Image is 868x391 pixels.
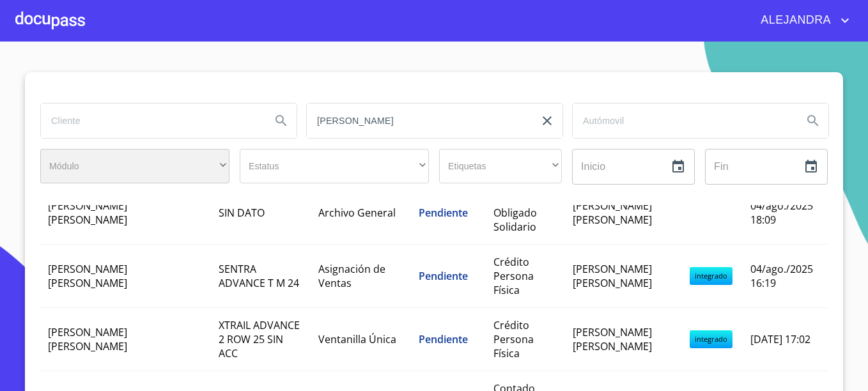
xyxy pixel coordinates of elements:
input: search [573,103,793,138]
div: ​ [40,149,229,183]
span: [PERSON_NAME] [PERSON_NAME] [48,262,127,290]
div: ​ [240,149,429,183]
span: Pendiente [419,332,468,346]
button: Search [266,105,297,136]
input: search [41,103,261,138]
span: Crédito Persona Física [493,318,534,360]
span: [PERSON_NAME] [PERSON_NAME] [48,199,127,227]
span: [PERSON_NAME] [PERSON_NAME] [573,325,652,353]
span: SENTRA ADVANCE T M 24 [219,262,299,290]
span: Asignación de Ventas [318,262,385,290]
span: Archivo General [318,206,396,220]
span: Pendiente [419,269,468,283]
span: Pendiente [419,206,468,220]
div: ​ [439,149,562,183]
span: 04/ago./2025 16:19 [750,262,813,290]
span: Crédito Obligado Solidario [493,192,537,234]
span: XTRAIL ADVANCE 2 ROW 25 SIN ACC [219,318,300,360]
span: Ventanilla Única [318,332,396,346]
span: SIN DATO [219,206,265,220]
span: [PERSON_NAME] [PERSON_NAME] [573,199,652,227]
span: [PERSON_NAME] [PERSON_NAME] [48,325,127,353]
span: 04/ago./2025 18:09 [750,199,813,227]
button: account of current user [751,10,853,31]
span: integrado [690,330,732,348]
span: Crédito Persona Física [493,255,534,297]
button: clear input [532,105,562,136]
span: ALEJANDRA [751,10,837,31]
span: integrado [690,267,732,285]
button: Search [798,105,828,136]
span: [PERSON_NAME] [PERSON_NAME] [573,262,652,290]
input: search [307,103,527,138]
span: [DATE] 17:02 [750,332,810,346]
